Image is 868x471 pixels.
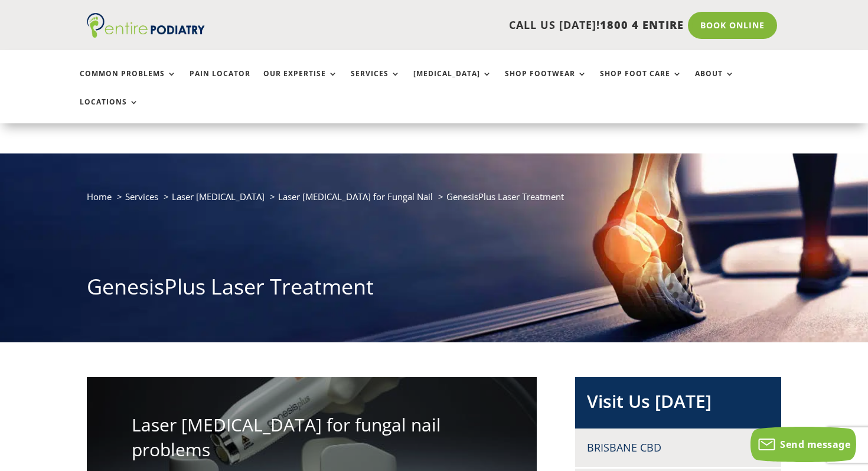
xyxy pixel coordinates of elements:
[125,191,158,202] a: Services
[750,427,856,462] button: Send message
[80,70,177,95] a: Common Problems
[780,438,850,451] span: Send message
[247,18,684,33] p: CALL US [DATE]!
[87,191,112,202] a: Home
[80,98,139,123] a: Locations
[688,12,777,39] a: Book Online
[132,413,486,468] h1: Laser [MEDICAL_DATA] for fungal nail problems
[172,191,265,202] a: Laser [MEDICAL_DATA]
[446,191,564,202] span: GenesisPlus Laser Treatment
[587,389,769,420] h2: Visit Us [DATE]
[263,70,338,95] a: Our Expertise
[87,13,205,38] img: logo (1)
[87,272,781,308] h1: GenesisPlus Laser Treatment
[351,70,400,95] a: Services
[278,191,433,202] a: Laser [MEDICAL_DATA] for Fungal Nail
[587,440,769,455] h4: Brisbane CBD
[600,70,682,95] a: Shop Foot Care
[413,70,492,95] a: [MEDICAL_DATA]
[600,18,684,32] span: 1800 4 ENTIRE
[695,70,735,95] a: About
[87,189,781,213] nav: breadcrumb
[190,70,250,95] a: Pain Locator
[505,70,587,95] a: Shop Footwear
[87,28,205,40] a: Entire Podiatry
